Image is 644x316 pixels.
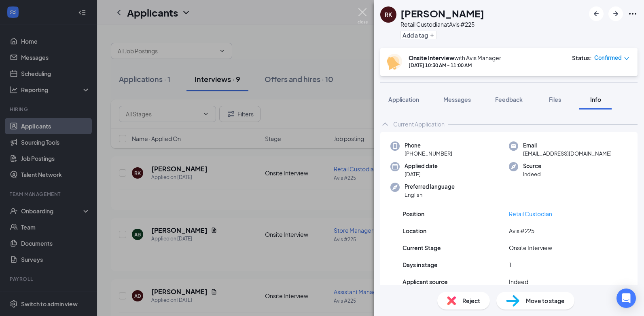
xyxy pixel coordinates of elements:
[402,209,424,218] span: Position
[393,120,445,128] div: Current Application
[509,277,528,286] span: Indeed
[430,33,434,38] svg: Plus
[409,62,501,69] div: [DATE] 10:30 AM - 11:00 AM
[402,260,438,269] span: Days in stage
[400,31,436,39] button: PlusAdd a tag
[589,6,604,21] button: ArrowLeftNew
[400,6,484,20] h1: [PERSON_NAME]
[495,96,523,103] span: Feedback
[405,141,452,150] span: Phone
[462,296,480,305] span: Reject
[590,96,601,103] span: Info
[608,6,623,21] button: ArrowRight
[523,162,541,170] span: Source
[523,141,612,150] span: Email
[405,162,438,170] span: Applied date
[611,9,621,19] svg: ArrowRight
[509,243,552,252] span: Onsite Interview
[402,243,441,252] span: Current Stage
[385,11,392,19] div: RK
[549,96,561,103] span: Files
[509,226,534,235] span: Avis #225
[523,170,541,178] span: Indeed
[405,191,455,199] span: English
[509,260,512,269] span: 1
[409,54,501,62] div: with Avis Manager
[405,170,438,178] span: [DATE]
[624,56,629,61] span: down
[409,54,454,61] b: Onsite Interview
[402,277,448,286] span: Applicant source
[405,150,452,158] span: [PHONE_NUMBER]
[526,296,565,305] span: Move to stage
[594,54,622,62] span: Confirmed
[523,150,612,158] span: [EMAIL_ADDRESS][DOMAIN_NAME]
[509,210,552,217] a: Retail Custodian
[628,9,638,19] svg: Ellipses
[572,54,592,62] div: Status :
[616,289,636,308] div: Open Intercom Messenger
[388,96,419,103] span: Application
[443,96,471,103] span: Messages
[591,9,601,19] svg: ArrowLeftNew
[400,20,484,28] div: Retail Custodian at Avis #225
[380,119,390,129] svg: ChevronUp
[405,183,455,191] span: Preferred language
[402,226,426,235] span: Location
